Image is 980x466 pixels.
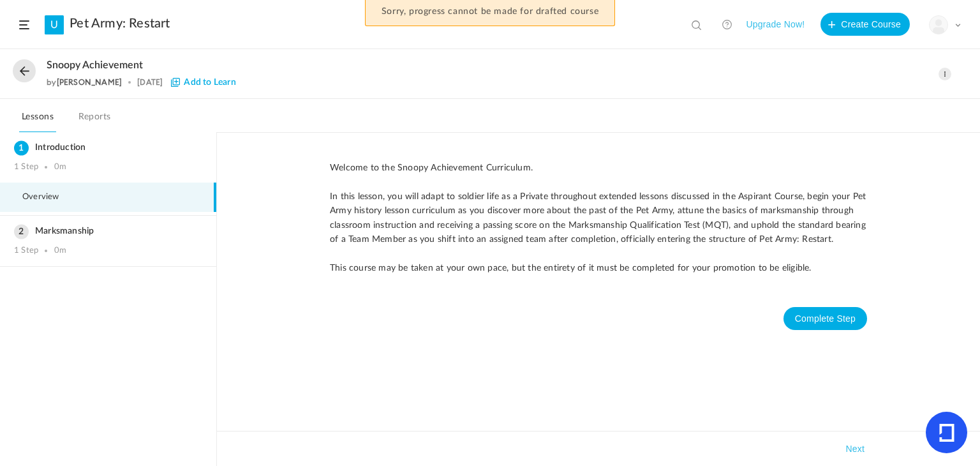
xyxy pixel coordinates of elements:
[47,78,122,87] div: by
[137,78,163,87] div: [DATE]
[54,246,66,256] div: 0m
[843,441,867,456] button: Next
[14,162,38,172] div: 1 Step
[330,161,867,175] p: Welcome to the Snoopy Achievement Curriculum.
[19,109,56,133] a: Lessons
[57,77,122,87] a: [PERSON_NAME]
[171,78,235,87] span: Add to Learn
[330,261,867,275] p: This course may be taken at your own pace, but the entirety of it must be completed for your prom...
[14,246,38,256] div: 1 Step
[76,109,114,133] a: Reports
[47,59,143,71] span: Snoopy Achievement
[22,192,75,202] span: Overview
[14,226,202,237] h3: Marksmanship
[783,307,867,330] button: Complete Step
[54,162,66,172] div: 0m
[14,142,202,153] h3: Introduction
[330,190,867,247] p: In this lesson, you will adapt to soldier life as a Private throughout extended lessons discussed...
